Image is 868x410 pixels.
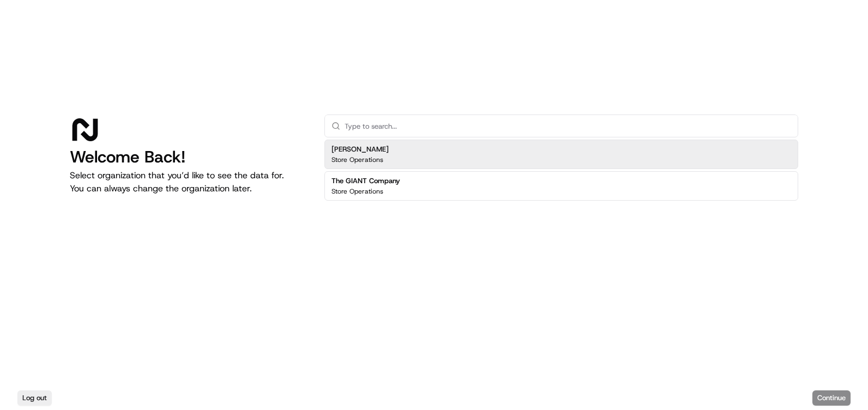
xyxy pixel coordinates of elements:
p: Store Operations [331,187,383,196]
button: Log out [17,390,52,406]
div: Suggestions [324,137,798,203]
input: Type to search... [345,115,791,137]
h2: [PERSON_NAME] [331,144,389,154]
p: Select organization that you’d like to see the data for. You can always change the organization l... [70,169,307,195]
p: Store Operations [331,155,383,164]
h2: The GIANT Company [331,176,400,186]
h1: Welcome Back! [70,147,307,167]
